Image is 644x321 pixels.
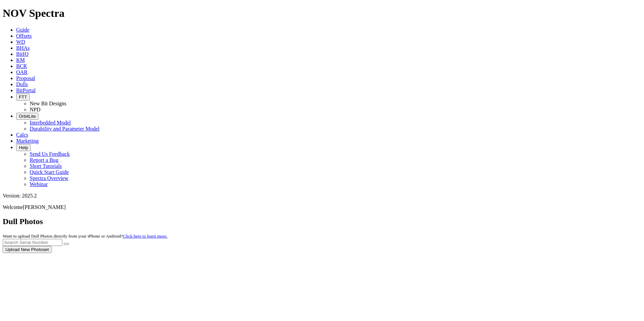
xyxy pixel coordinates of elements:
small: Want to upload Dull Photos directly from your iPhone or Android? [3,234,167,239]
a: Send Us Feedback [30,151,70,157]
a: Quick Start Guide [30,169,69,175]
a: BHAs [16,45,30,51]
a: Offsets [16,33,32,39]
a: Marketing [16,138,39,144]
span: [PERSON_NAME] [23,204,66,210]
span: FTT [19,95,27,100]
span: OrbitLite [19,114,36,119]
a: BitPortal [16,87,36,93]
a: Report a Bug [30,157,58,163]
a: OAR [16,69,28,75]
a: BitIQ [16,51,28,57]
a: Dulls [16,81,28,87]
a: Guide [16,27,29,33]
h2: Dull Photos [3,217,641,226]
button: OrbitLite [16,113,38,120]
div: Version: 2025.2 [3,193,641,199]
h1: NOV Spectra [3,7,641,20]
span: Help [19,145,28,150]
button: Help [16,144,31,151]
button: Upload New Photoset [3,246,52,253]
a: KM [16,57,25,63]
a: Short Tutorials [30,163,62,169]
a: Webinar [30,181,48,187]
a: Calcs [16,132,28,138]
a: Interbedded Model [30,120,71,126]
a: NPD [30,107,40,112]
button: FTT [16,94,30,101]
a: Click here to learn more. [123,234,168,239]
a: Spectra Overview [30,175,68,181]
a: BCR [16,63,27,69]
a: New Bit Designs [30,101,66,106]
input: Search Serial Number [3,239,62,246]
a: Durability and Parameter Model [30,126,100,132]
a: Proposal [16,75,35,81]
a: WD [16,39,25,45]
p: Welcome [3,204,641,210]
